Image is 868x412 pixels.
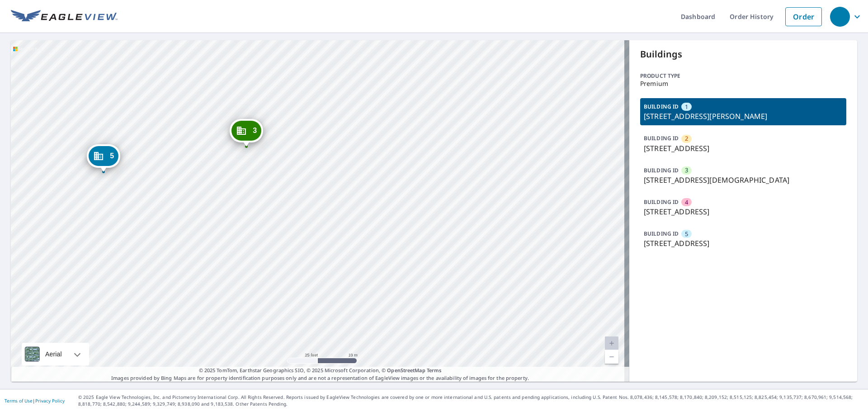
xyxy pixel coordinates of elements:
span: 3 [253,127,257,134]
a: OpenStreetMap [387,367,425,374]
p: Images provided by Bing Maps are for property identification purposes only and are not a represen... [11,367,629,382]
div: Aerial [22,343,89,365]
span: 5 [110,152,114,159]
span: © 2025 TomTom, Earthstar Geographics SIO, © 2025 Microsoft Corporation, © [199,367,442,374]
span: 4 [685,198,688,207]
a: Terms of Use [5,398,33,404]
p: Buildings [640,47,846,61]
p: BUILDING ID [644,103,679,110]
span: 3 [685,166,688,175]
div: Aerial [42,343,65,365]
p: BUILDING ID [644,198,679,206]
a: Privacy Policy [35,398,65,404]
p: | [5,398,65,403]
p: [STREET_ADDRESS][DEMOGRAPHIC_DATA] [644,175,843,185]
a: Current Level 20, Zoom In Disabled [605,336,618,350]
a: Current Level 20, Zoom Out [605,350,618,364]
span: 1 [685,103,688,111]
p: BUILDING ID [644,166,679,174]
p: [STREET_ADDRESS] [644,143,843,154]
p: [STREET_ADDRESS] [644,238,843,249]
img: EV Logo [11,10,118,24]
p: [STREET_ADDRESS][PERSON_NAME] [644,111,843,122]
p: Product type [640,72,846,80]
a: Terms [427,367,442,374]
span: 2 [685,134,688,143]
p: Premium [640,80,846,87]
p: [STREET_ADDRESS] [644,206,843,217]
a: Order [785,7,822,26]
div: Dropped pin, building 3, Commercial property, 3813 Church Ln Cincinnati, OH 45211 [230,119,263,147]
p: BUILDING ID [644,134,679,142]
p: © 2025 Eagle View Technologies, Inc. and Pictometry International Corp. All Rights Reserved. Repo... [78,394,863,407]
div: Dropped pin, building 5, Commercial property, 4378 Bridgetown Rd Cincinnati, OH 45211 [87,144,120,172]
p: BUILDING ID [644,230,679,237]
span: 5 [685,230,688,238]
